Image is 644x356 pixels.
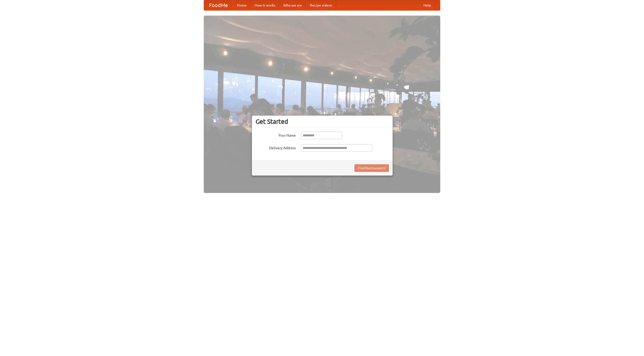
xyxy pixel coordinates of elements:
a: Help [419,0,435,10]
a: Recipe videos [306,0,336,10]
label: Delivery Address [256,144,296,150]
h3: Get Started [256,118,389,125]
a: Who we are [279,0,306,10]
a: Home [233,0,251,10]
button: Find Restaurants! [354,164,389,172]
a: How it works [251,0,279,10]
a: FoodMe [204,0,233,10]
label: Your Name [256,132,296,138]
